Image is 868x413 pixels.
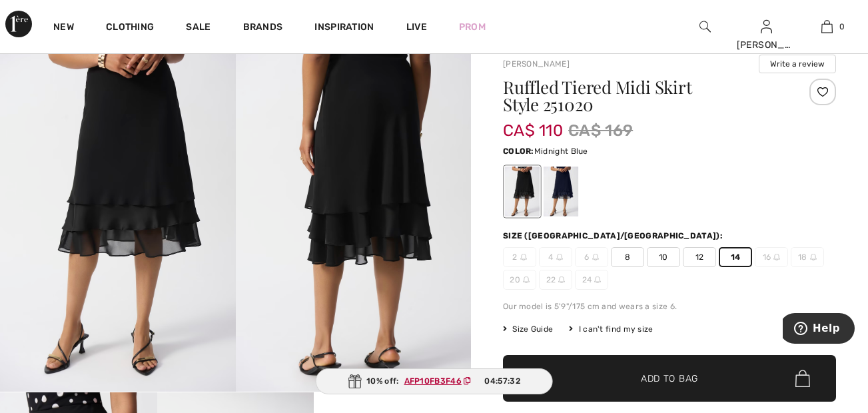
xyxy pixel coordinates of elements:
[503,270,536,290] span: 20
[404,376,462,386] ins: AFP10FB3F46
[575,270,608,290] span: 24
[568,119,633,143] span: CA$ 169
[558,276,565,283] img: ring-m.svg
[503,59,570,69] a: [PERSON_NAME]
[503,230,725,242] div: Size ([GEOGRAPHIC_DATA]/[GEOGRAPHIC_DATA]):
[761,20,772,33] a: Sign In
[594,276,601,283] img: ring-m.svg
[534,147,588,156] span: Midnight Blue
[575,247,608,267] span: 6
[737,38,796,52] div: [PERSON_NAME]
[759,55,836,73] button: Write a review
[773,254,780,260] img: ring-m.svg
[106,21,154,35] a: Clothing
[243,21,283,35] a: Brands
[236,39,472,392] img: Ruffled Tiered Midi Skirt Style 251020. 2
[556,254,563,260] img: ring-m.svg
[315,368,553,394] div: 10% off:
[791,247,824,267] span: 18
[783,313,855,346] iframe: Opens a widget where you can find more information
[5,11,32,37] img: 1ère Avenue
[503,147,534,156] span: Color:
[699,19,711,35] img: search the website
[503,323,553,335] span: Size Guide
[505,167,540,217] div: Black
[503,300,836,312] div: Our model is 5'9"/175 cm and wears a size 6.
[539,270,572,290] span: 22
[797,19,857,35] a: 0
[186,21,211,35] a: Sale
[503,79,781,113] h1: Ruffled Tiered Midi Skirt Style 251020
[503,108,563,140] span: CA$ 110
[821,19,833,35] img: My Bag
[683,247,716,267] span: 12
[314,21,374,35] span: Inspiration
[569,323,653,335] div: I can't find my size
[592,254,599,260] img: ring-m.svg
[484,375,520,387] span: 04:57:32
[539,247,572,267] span: 4
[810,254,817,260] img: ring-m.svg
[459,20,486,34] a: Prom
[53,21,74,35] a: New
[544,167,578,217] div: Midnight Blue
[839,21,845,33] span: 0
[719,247,752,267] span: 14
[761,19,772,35] img: My Info
[348,374,361,388] img: Gift.svg
[520,254,527,260] img: ring-m.svg
[503,355,836,402] button: Add to Bag
[503,247,536,267] span: 2
[641,372,698,386] span: Add to Bag
[611,247,644,267] span: 8
[755,247,788,267] span: 16
[523,276,530,283] img: ring-m.svg
[647,247,680,267] span: 10
[406,20,427,34] a: Live
[795,370,810,388] img: Bag.svg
